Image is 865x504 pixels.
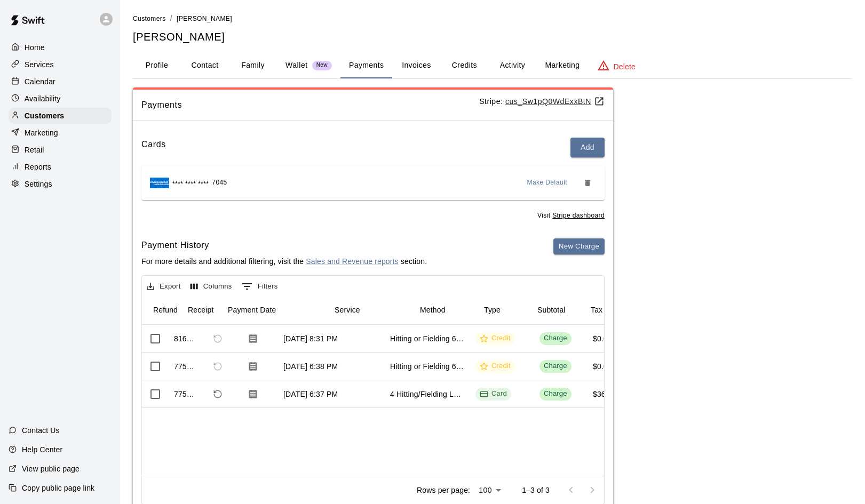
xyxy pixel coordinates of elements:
div: Card [480,389,507,399]
div: $360.00 [593,389,621,399]
a: Customers [9,108,112,124]
span: Visit [537,211,605,221]
a: Customers [133,14,166,22]
p: 1–3 of 3 [522,485,550,495]
button: Select columns [188,278,235,295]
h6: Cards [141,138,166,157]
button: Export [144,278,184,295]
p: Settings [25,179,52,189]
p: Marketing [25,127,58,138]
p: Help Center [22,444,62,455]
p: Copy public page link [22,483,94,493]
div: Receipt [182,295,223,325]
a: Reports [9,159,112,175]
span: Refund payment [209,357,227,375]
a: Sales and Revenue reports [306,257,398,266]
h5: [PERSON_NAME] [133,30,852,44]
div: Refund [148,295,182,325]
div: Tax [591,295,602,325]
div: Type [479,295,532,325]
div: Payment Date [228,295,276,325]
p: Calendar [25,76,55,87]
a: Availability [9,91,112,107]
button: Marketing [536,53,588,78]
button: Credits [440,53,488,78]
div: Hitting or Fielding 60 Min Lesson / Duran Sports Academy [390,361,465,372]
span: Refund payment [209,385,227,403]
div: Charge [544,333,567,343]
p: Stripe: [479,96,605,107]
li: / [170,13,172,24]
button: Invoices [392,53,440,78]
span: [PERSON_NAME] [177,15,232,22]
div: Credit [480,333,511,343]
button: Download Receipt [243,385,263,404]
a: Stripe dashboard [552,212,605,219]
p: Services [25,59,54,70]
button: Payments [340,53,392,78]
span: Payments [141,98,479,112]
p: For more details and additional filtering, visit the section. [141,256,427,267]
button: Contact [181,53,229,78]
a: Settings [9,176,112,192]
h6: Payment History [141,238,427,252]
div: Method [420,295,446,325]
button: New Charge [553,238,605,255]
a: Calendar [9,74,112,90]
p: Rows per page: [417,485,470,495]
div: Receipt [188,295,214,325]
p: Home [25,42,45,53]
div: Tax [585,295,639,325]
div: Aug 25, 2025 at 6:37 PM [283,389,338,399]
div: Charge [544,389,567,399]
div: 775786 [174,361,198,372]
div: $0.00 [593,361,612,372]
div: 816162 [174,333,198,344]
p: Delete [614,61,636,72]
p: Reports [25,162,51,172]
span: 7045 [212,178,227,188]
div: Marketing [9,125,112,141]
div: Subtotal [532,295,585,325]
button: Add [570,138,605,157]
div: 100 [474,483,505,498]
nav: breadcrumb [133,13,852,25]
span: Make Default [527,178,568,188]
div: Method [415,295,479,325]
div: Aug 25, 2025 at 6:38 PM [283,361,338,372]
img: Credit card brand logo [150,178,169,188]
div: Payment Date [223,295,329,325]
p: Retail [25,145,44,155]
p: Wallet [285,60,308,71]
button: Family [229,53,277,78]
p: Availability [25,93,61,104]
div: 4 Hitting/Fielding Lessons [390,389,465,399]
span: Refund payment [209,330,227,348]
div: Subtotal [537,295,566,325]
p: Contact Us [22,425,60,436]
button: Profile [133,53,181,78]
button: Show filters [239,278,281,295]
a: Retail [9,142,112,158]
div: Charge [544,361,567,371]
button: Remove [579,174,596,191]
button: Activity [488,53,536,78]
div: Service [329,295,415,325]
a: Home [9,39,112,55]
div: 775781 [174,389,198,399]
div: Refund [153,295,178,325]
button: Make Default [523,174,572,191]
p: Customers [25,110,64,121]
a: cus_Sw1pQ0WdExxBtN [505,97,605,106]
span: Customers [133,15,166,22]
span: New [312,62,332,69]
